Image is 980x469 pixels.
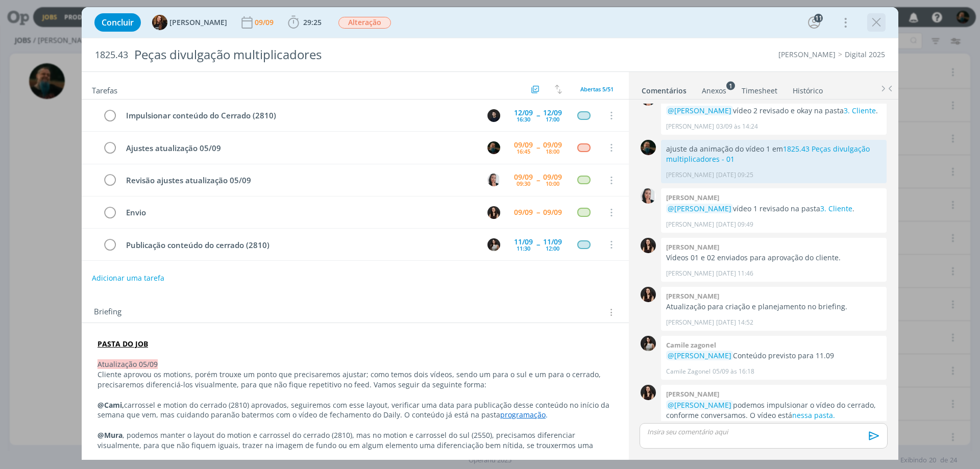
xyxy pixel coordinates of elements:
[121,174,478,187] div: Revisão ajustes atualização 05/09
[338,17,391,29] span: Alteração
[536,241,540,248] span: --
[666,170,714,180] p: [PERSON_NAME]
[517,181,530,186] div: 09:30
[702,86,726,96] div: Anexos
[666,389,719,399] b: [PERSON_NAME]
[536,112,540,119] span: --
[121,239,478,252] div: Publicação conteúdo do cerrado (2810)
[486,108,501,123] button: C
[121,109,478,122] div: Impulsionar conteúdo do Cerrado (2810)
[666,351,881,361] p: Conteúdo previsto para 11.09
[641,81,687,96] a: Comentários
[641,385,656,400] img: I
[121,206,478,219] div: Envio
[814,14,823,22] div: 11
[514,174,533,181] div: 09/09
[844,106,876,115] a: 3. Cliente
[517,149,530,154] div: 16:45
[580,85,614,93] span: Abertas 5/51
[546,245,559,251] div: 12:00
[668,106,731,115] span: @[PERSON_NAME]
[487,238,500,251] img: C
[666,318,714,327] p: [PERSON_NAME]
[97,400,613,421] p: carrossel e motion do cerrado (2810) aprovados, seguiremos com esse layout, verificar uma data pa...
[82,7,898,460] div: dialog
[641,238,656,253] img: I
[792,81,823,96] a: Histórico
[91,269,165,287] button: Adicionar uma tarefa
[285,14,324,31] button: 29:25
[152,15,167,30] img: T
[666,291,719,301] b: [PERSON_NAME]
[666,367,710,376] p: Camile Zagonel
[303,17,322,27] span: 29:25
[97,369,613,390] p: Cliente aprovou os motions, porém trouxe um ponto que precisaremos ajustar; como temos dois vídeo...
[536,209,540,216] span: --
[227,410,500,419] span: não batermos com o vídeo de fechamento do Daily. O conteúdo já está na pasta
[517,116,530,122] div: 16:30
[806,14,822,31] button: 11
[97,430,595,460] span: , podemos manter o layout do motion e carrossel do cerrado (2810), mas no motion e carrossel do s...
[514,238,533,245] div: 11/09
[641,188,656,204] img: C
[668,400,731,410] span: @[PERSON_NAME]
[487,174,500,186] img: C
[543,238,562,245] div: 11/09
[666,242,719,252] b: [PERSON_NAME]
[666,106,881,116] p: vídeo 2 revisado e okay na pasta .
[514,141,533,149] div: 09/09
[487,141,500,154] img: M
[666,122,714,131] p: [PERSON_NAME]
[543,109,562,116] div: 12/09
[555,85,562,94] img: arrow-down-up.svg
[94,13,141,32] button: Concluir
[97,430,122,440] strong: @Mura
[94,306,121,319] span: Briefing
[97,400,124,410] strong: @Cami,
[666,269,714,278] p: [PERSON_NAME]
[536,144,540,151] span: --
[741,81,778,96] a: Timesheet
[152,15,227,30] button: T[PERSON_NAME]
[546,116,559,122] div: 17:00
[517,245,530,251] div: 11:30
[666,193,719,202] b: [PERSON_NAME]
[716,318,753,327] span: [DATE] 14:52
[666,204,881,214] p: vídeo 1 revisado na pasta .
[97,359,158,369] span: Atualização 05/09
[820,204,852,213] a: 3. Cliente
[487,109,500,122] img: C
[536,177,540,184] span: --
[255,19,276,26] div: 09/09
[666,144,870,164] a: 1825.43 Peças divulgação multiplicadores - 01
[716,220,753,229] span: [DATE] 09:49
[486,205,501,220] button: I
[487,206,500,219] img: I
[641,140,656,155] img: M
[666,220,714,229] p: [PERSON_NAME]
[92,83,117,95] span: Tarefas
[778,50,836,59] a: [PERSON_NAME]
[713,367,754,376] span: 05/09 às 16:18
[666,340,716,350] b: Camile zagonel
[546,410,548,419] span: .
[543,141,562,149] div: 09/09
[97,339,148,349] a: PASTA DO JOB
[486,237,501,252] button: C
[543,209,562,216] div: 09/09
[716,269,753,278] span: [DATE] 11:46
[726,81,735,90] sup: 1
[543,174,562,181] div: 09/09
[546,181,559,186] div: 10:00
[666,400,881,421] p: podemos impulsionar o vídeo do cerrado, conforme conversamos. O vídeo está
[668,204,731,213] span: @[PERSON_NAME]
[486,172,501,188] button: C
[792,410,835,420] a: nessa pasta.
[486,140,501,155] button: M
[716,170,753,180] span: [DATE] 09:25
[666,144,881,165] p: ajuste da animação do vídeo 1 em
[845,50,885,59] a: Digital 2025
[514,109,533,116] div: 12/09
[500,410,546,419] a: programação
